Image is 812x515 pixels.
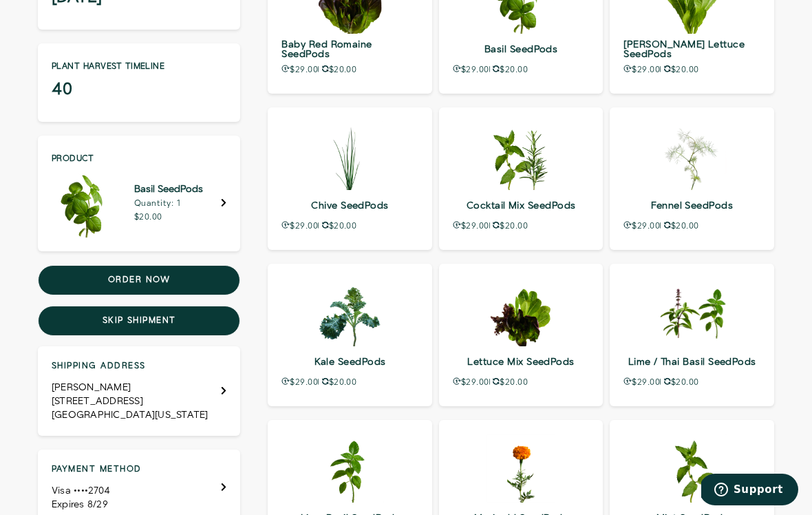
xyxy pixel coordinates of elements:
p: Fennel SeedPods [623,196,760,216]
img: cocktail-mix-seedpods [487,121,555,190]
img: fennel-seedpods-2 [658,121,727,190]
img: lettuce-mix-seedpods [487,277,555,346]
p: Baby Red Romaine SeedPods [281,39,418,59]
p: Product [52,155,226,163]
p: $29.00 $20.00 [453,65,590,74]
p: Lettuce Mix SeedPods [453,352,590,372]
p: Basil SeedPods [453,39,590,59]
img: kale-seedpods [316,277,385,346]
div: Expires 8/29 [52,498,142,512]
p: Lime / Thai Basil SeedPods [623,352,760,372]
p: $29.00 $20.00 [453,221,590,231]
p: $29.00 $20.00 [623,221,760,231]
p: [PERSON_NAME] Lettuce SeedPods [623,39,760,59]
img: lime-basil-seedpods [316,434,385,503]
iframe: Opens a widget where you can find more information [701,474,798,508]
div: [PERSON_NAME] [52,381,209,395]
img: herb-combo-seedpods [658,277,727,346]
p: $29.00 $20.00 [623,65,760,74]
p: Cocktail Mix SeedPods [453,196,590,216]
p: $29.00 $20.00 [453,377,590,387]
img: mint-seedpods-2 [658,434,727,503]
img: Basil SeedPods [52,169,120,238]
h4: Payment method [52,463,142,476]
p: $29.00 $20.00 [281,65,418,74]
button: Skip shipment [38,306,240,336]
p: $29.00 $20.00 [281,377,418,387]
p: $29.00 $20.00 [623,377,760,387]
img: marigold-seedpods-2 [487,434,555,503]
button: Order now [38,265,240,295]
p: Kale SeedPods [281,352,418,372]
p: $20.00 [134,213,203,222]
h4: Shipping address [52,360,209,372]
p: $29.00 $20.00 [281,221,418,231]
div: [STREET_ADDRESS] [52,395,209,408]
div: [GEOGRAPHIC_DATA][US_STATE] [52,408,209,422]
div: Visa ••••2704 [52,484,142,498]
div: Edit Product [38,136,240,251]
p: Quantity: 1 [134,200,203,208]
div: Shipping address [38,346,240,436]
h5: Basil SeedPods [134,185,203,194]
p: Chive SeedPods [281,196,418,216]
img: chive-seedpods-2 [316,121,385,190]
